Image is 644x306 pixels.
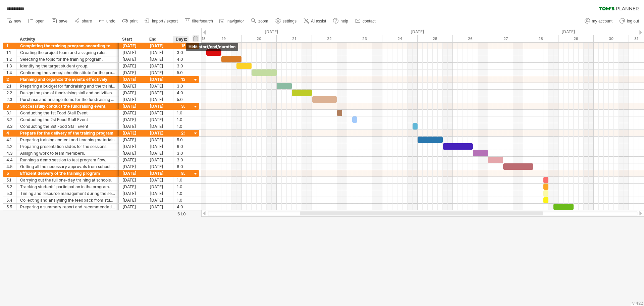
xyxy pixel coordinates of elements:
a: zoom [249,17,270,25]
a: help [331,17,350,25]
div: [DATE] [146,184,173,190]
div: [DATE] [146,49,173,56]
div: 1.1 [6,49,16,56]
div: 3.0 [177,157,185,163]
div: [DATE] [146,150,173,156]
div: 1.0 [177,197,185,203]
a: undo [97,17,117,25]
div: 5.0 [177,96,185,103]
a: import / export [143,17,180,25]
div: Conducting the 2st Food Stall Event [20,116,115,123]
div: [DATE] [119,123,146,130]
div: Prepare for the delivery of the training program [20,130,115,136]
span: hide start/end/duration [189,44,235,49]
a: navigator [218,17,246,25]
div: 6.0 [177,143,185,150]
div: Tracking students’ participation in the program. [20,184,115,190]
div: [DATE] [146,197,173,203]
span: import / export [152,19,178,23]
div: Efficient delivery of the training program [20,170,115,176]
a: log out [618,17,641,25]
div: Assigning work to team members. [20,150,115,156]
div: 2.1 [6,83,16,89]
div: [DATE] [119,56,146,62]
div: End [149,36,169,43]
div: 2.3 [6,96,16,103]
div: [DATE] [146,143,173,150]
div: [DATE] [119,43,146,49]
div: Preparing training content and teaching materials. [20,137,115,143]
div: [DATE] [146,157,173,163]
span: my account [592,19,612,23]
div: [DATE] [146,170,173,176]
div: 5.0 [177,69,185,76]
div: [DATE] [146,123,173,130]
div: 2.2 [6,90,16,96]
div: 6.0 [177,163,185,170]
div: 27 [488,35,523,42]
div: 1.3 [6,63,16,69]
div: 28 [523,35,558,42]
div: 1.0 [177,177,185,183]
div: [DATE] [146,130,173,136]
div: [DATE] [146,177,173,183]
span: open [36,19,45,23]
span: print [130,19,138,23]
div: [DATE] [119,110,146,116]
span: contact [363,19,376,23]
a: my account [583,17,614,25]
div: 61.0 [174,211,186,216]
div: 20 [241,35,277,42]
div: [DATE] [146,63,173,69]
div: Activity [20,36,115,43]
div: 4.1 [6,137,16,143]
a: new [5,17,23,25]
a: contact [354,17,378,25]
div: 23 [347,35,382,42]
span: AI assist [311,19,326,23]
div: Identifying the target student group. [20,63,115,69]
div: [DATE] [119,137,146,143]
div: [DATE] [119,83,146,89]
div: [DATE] [146,90,173,96]
span: save [59,19,67,23]
div: [DATE] [119,49,146,56]
span: undo [106,19,115,23]
div: 4.4 [6,157,16,163]
div: 1.2 [6,56,16,62]
div: [DATE] [119,197,146,203]
div: Show Legend [631,304,642,306]
div: 24 [382,35,418,42]
div: 4.5 [6,163,16,170]
div: 30 [594,35,629,42]
div: [DATE] [146,69,173,76]
div: [DATE] [146,103,173,109]
div: Conducting the 1st Food Stall Event [20,110,115,116]
div: [DATE] [146,190,173,197]
div: Purchase and arrange items for the fundraising event. [20,96,115,103]
div: Confirming the venue/school/institute for the program. [20,69,115,76]
div: 5.3 [6,190,16,197]
span: filter/search [192,19,213,23]
div: Collecting and analysing the feedback from students. [20,197,115,203]
div: 4.2 [6,143,16,150]
span: navigator [227,19,244,23]
a: save [50,17,69,25]
div: [DATE] [119,184,146,190]
div: [DATE] [119,63,146,69]
div: 3.0 [177,83,185,89]
div: [DATE] [119,90,146,96]
div: Timing and resource management during the sessions. [20,190,115,197]
div: 5.0 [177,137,185,143]
div: Planning and organize the events effectively [20,76,115,83]
div: [DATE] [119,177,146,183]
div: 22 [312,35,347,42]
div: 21 [277,35,312,42]
div: 5.4 [6,197,16,203]
div: [DATE] [119,157,146,163]
div: 1 [6,43,16,49]
div: [DATE] [119,116,146,123]
div: [DATE] [146,110,173,116]
div: 3.1 [6,110,16,116]
div: May 2025 [186,28,342,35]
